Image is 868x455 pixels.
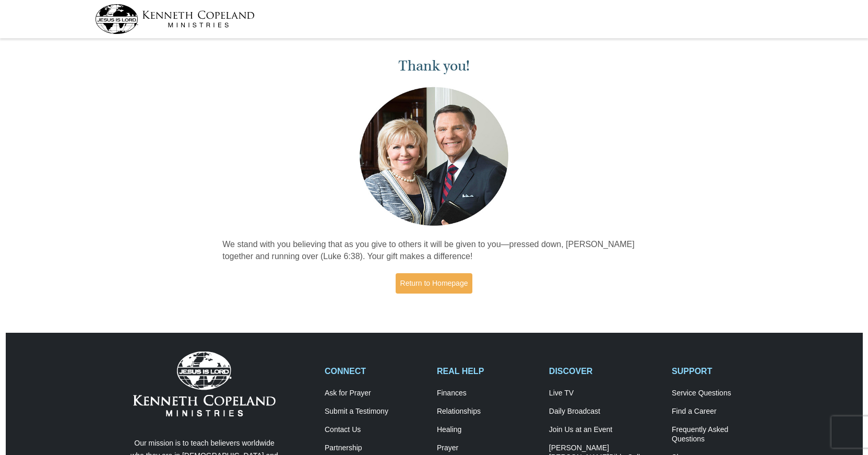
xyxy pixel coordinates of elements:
p: We stand with you believing that as you give to others it will be given to you—pressed down, [PER... [222,239,646,263]
a: Daily Broadcast [549,407,661,416]
h2: REAL HELP [437,366,538,376]
a: Relationships [437,407,538,416]
a: Partnership [325,444,426,453]
a: Ask for Prayer [325,389,426,398]
a: Find a Career [672,407,773,416]
img: Kenneth Copeland Ministries [133,352,276,416]
a: Return to Homepage [396,273,473,294]
a: Prayer [437,444,538,453]
a: Finances [437,389,538,398]
h2: DISCOVER [549,366,661,376]
h2: CONNECT [325,366,426,376]
h1: Thank you! [222,57,646,75]
a: Join Us at an Event [549,425,661,435]
img: kcm-header-logo.svg [95,4,255,34]
a: Live TV [549,389,661,398]
a: Submit a Testimony [325,407,426,416]
h2: SUPPORT [672,366,773,376]
a: Contact Us [325,425,426,435]
img: Kenneth and Gloria [357,85,511,228]
a: Frequently AskedQuestions [672,425,773,444]
a: Healing [437,425,538,435]
a: Service Questions [672,389,773,398]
